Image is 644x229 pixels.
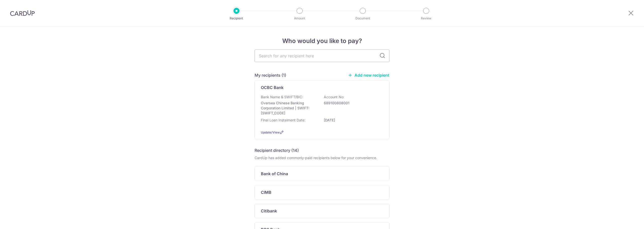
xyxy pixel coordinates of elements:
[255,147,299,153] h5: Recipient directory (14)
[261,189,271,195] p: CIMB
[218,16,255,21] p: Recipient
[324,118,380,123] p: [DATE]
[344,16,381,21] p: Document
[255,72,286,78] h5: My recipients (1)
[261,171,288,177] p: Bank of China
[261,208,277,214] p: Citibank
[261,95,303,100] p: Bank Name & SWIFT/BIC:
[408,16,445,21] p: Review
[255,50,389,62] input: Search for any recipient here
[281,16,318,21] p: Amount
[261,101,317,116] p: Oversea Chinese Banking Corporation Limited | SWIFT: [SWIFT_CODE]
[348,73,389,78] a: Add new recipient
[261,84,284,90] p: OCBC Bank
[612,214,639,226] iframe: Opens a widget where you can find more information
[324,101,380,106] p: 689100808001
[261,130,280,134] a: Update/View
[255,155,389,160] div: CardUp has added commonly-paid recipients below for your convenience.
[255,36,389,45] h4: Who would you like to pay?
[261,118,305,123] p: Final Loan Instalment Date:
[10,10,35,16] img: CardUp
[324,95,344,100] p: Account No:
